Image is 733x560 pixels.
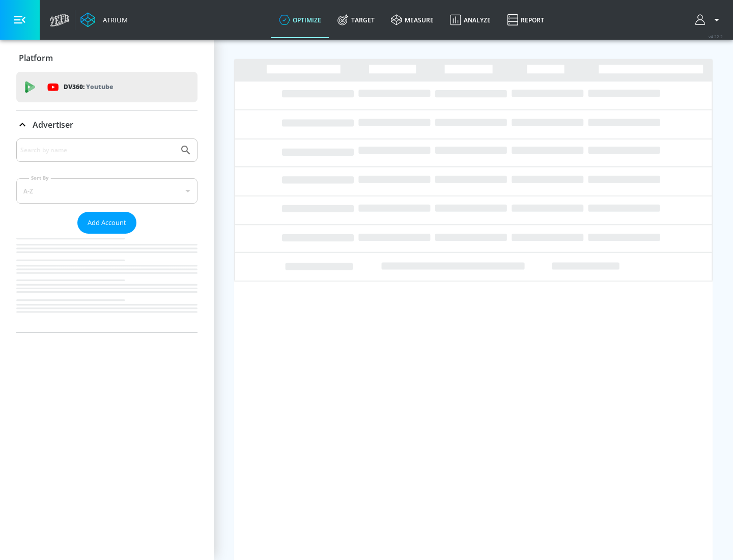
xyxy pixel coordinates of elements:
a: measure [383,2,442,38]
div: Advertiser [16,138,198,332]
div: A-Z [16,178,198,204]
input: Search by name [20,144,175,157]
a: Analyze [442,2,499,38]
a: Atrium [80,12,128,27]
div: Atrium [99,15,128,24]
p: DV360: [64,81,113,93]
p: Platform [19,52,53,64]
a: Report [499,2,552,38]
span: Add Account [88,217,126,229]
p: Youtube [86,81,113,92]
div: DV360: Youtube [16,72,198,102]
span: v 4.22.2 [709,34,723,39]
a: optimize [271,2,329,38]
div: Advertiser [16,110,198,139]
nav: list of Advertiser [16,234,198,332]
div: Platform [16,44,198,72]
label: Sort By [29,175,51,181]
p: Advertiser [33,119,73,130]
a: Target [329,2,383,38]
button: Add Account [77,212,136,234]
